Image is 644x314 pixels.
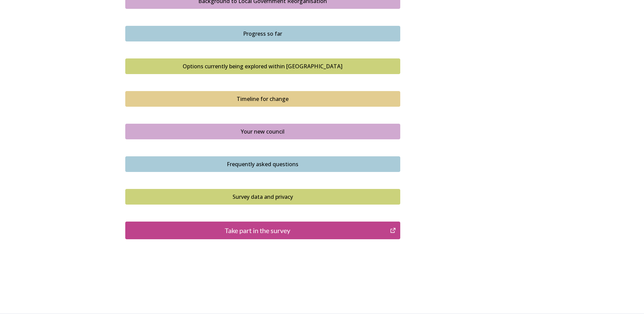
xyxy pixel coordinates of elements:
div: Your new council [129,127,397,136]
div: Options currently being explored within [GEOGRAPHIC_DATA] [129,62,397,70]
div: Progress so far [129,30,397,38]
button: Take part in the survey [125,222,400,239]
div: Take part in the survey [129,225,387,235]
button: Progress so far [125,26,400,41]
button: Options currently being explored within West Sussex [125,58,400,74]
button: Timeline for change [125,91,400,107]
div: Timeline for change [129,95,397,103]
div: Survey data and privacy [129,193,397,201]
button: Frequently asked questions [125,156,400,172]
div: Frequently asked questions [129,160,397,168]
button: Your new council [125,124,400,139]
button: Survey data and privacy [125,189,400,205]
